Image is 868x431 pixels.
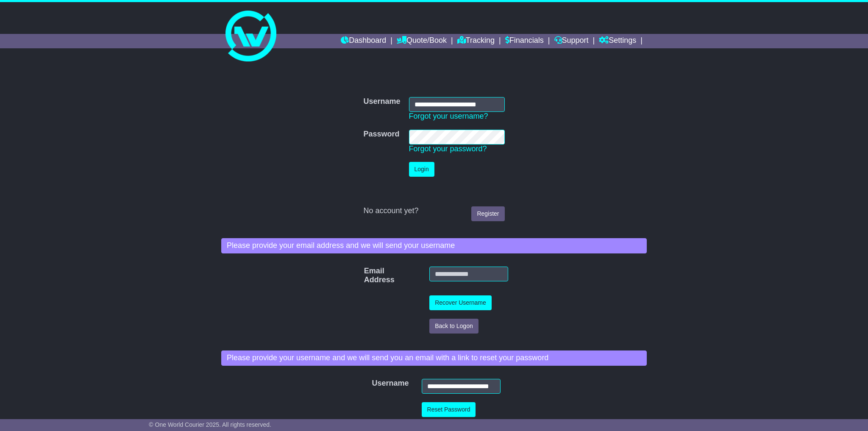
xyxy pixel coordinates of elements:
[363,130,399,139] label: Password
[397,34,447,48] a: Quote/Book
[363,97,400,106] label: Username
[457,34,495,48] a: Tracking
[409,145,487,153] a: Forgot your password?
[360,267,375,285] label: Email Address
[471,206,504,221] a: Register
[429,319,479,334] button: Back to Logon
[505,34,544,48] a: Financials
[429,295,492,310] button: Recover Username
[599,34,636,48] a: Settings
[363,206,504,216] div: No account yet?
[221,350,647,366] div: Please provide your username and we will send you an email with a link to reset your password
[409,162,434,177] button: Login
[422,402,476,417] button: Reset Password
[554,34,589,48] a: Support
[221,238,647,253] div: Please provide your email address and we will send your username
[341,34,386,48] a: Dashboard
[367,379,379,388] label: Username
[149,421,271,428] span: © One World Courier 2025. All rights reserved.
[409,112,488,120] a: Forgot your username?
